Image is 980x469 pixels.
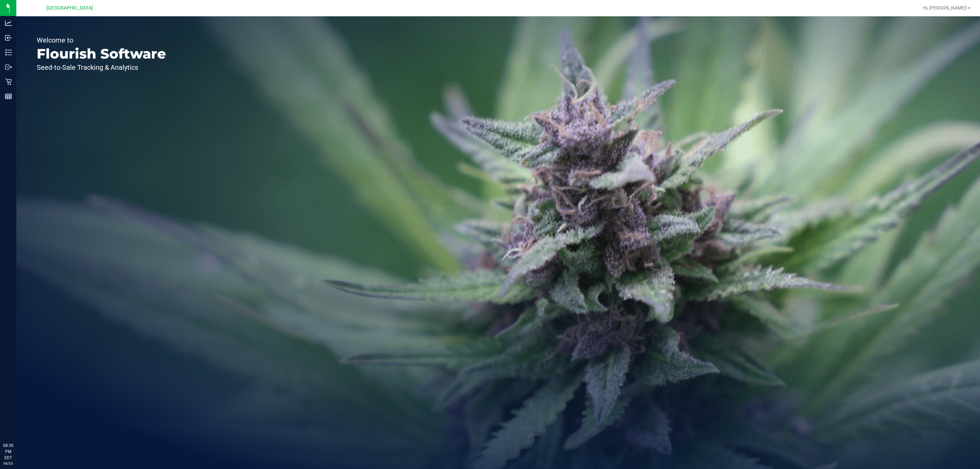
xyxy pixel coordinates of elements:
[37,64,166,71] p: Seed-to-Sale Tracking & Analytics
[5,93,12,100] inline-svg: Reports
[923,5,967,11] span: Hi, [PERSON_NAME]!
[5,20,12,27] inline-svg: Analytics
[3,461,13,466] p: 08/23
[3,442,13,461] p: 08:30 PM EDT
[46,5,93,11] span: [GEOGRAPHIC_DATA]
[5,64,12,70] inline-svg: Outbound
[37,37,166,44] p: Welcome to
[5,34,12,41] inline-svg: Inbound
[5,49,12,56] inline-svg: Inventory
[7,415,27,435] iframe: Resource center
[5,78,12,85] inline-svg: Retail
[37,47,166,61] p: Flourish Software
